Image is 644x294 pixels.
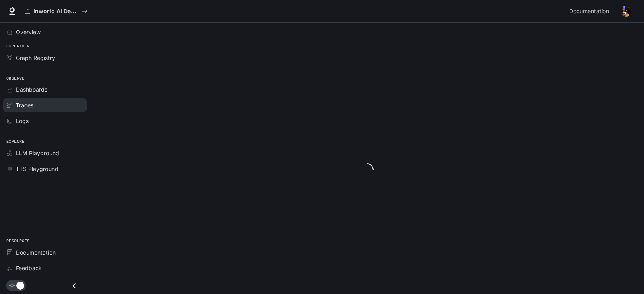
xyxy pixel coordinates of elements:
p: Inworld AI Demos [33,8,78,15]
button: Close drawer [65,278,83,294]
a: Documentation [3,245,87,259]
a: Graph Registry [3,51,87,65]
span: loading [361,163,374,176]
a: Documentation [566,3,615,19]
a: Traces [3,98,87,112]
a: Logs [3,114,87,128]
a: LLM Playground [3,146,87,160]
a: Dashboards [3,82,87,97]
span: Documentation [16,248,56,257]
span: Traces [16,101,34,109]
span: Feedback [16,264,42,272]
a: TTS Playground [3,162,87,176]
span: LLM Playground [16,149,59,157]
a: Overview [3,25,87,39]
span: Dashboards [16,85,47,94]
a: Feedback [3,261,87,275]
span: TTS Playground [16,164,58,173]
span: Logs [16,117,29,125]
span: Graph Registry [16,53,55,62]
span: Dark mode toggle [16,281,24,290]
span: Documentation [569,6,609,16]
img: User avatar [621,6,632,17]
button: User avatar [618,3,634,19]
span: Overview [16,28,41,36]
button: All workspaces [21,3,91,19]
